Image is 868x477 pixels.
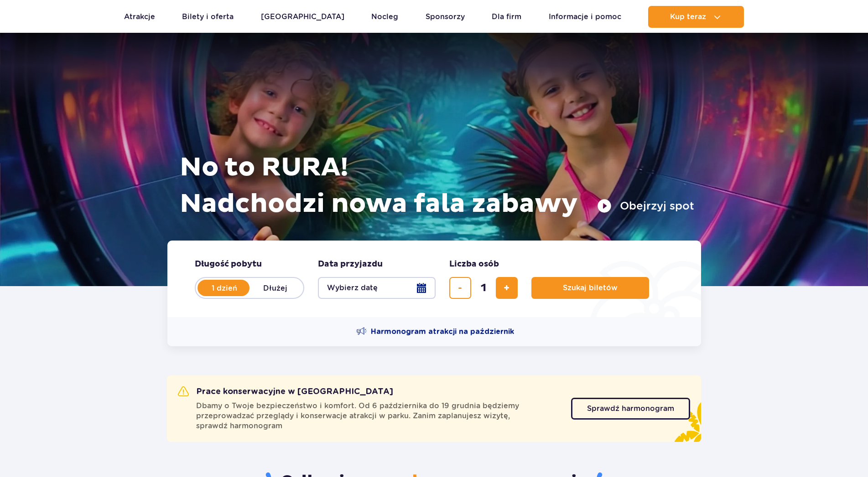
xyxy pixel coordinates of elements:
[597,199,694,213] button: Obejrzyj spot
[318,277,436,299] button: Wybierz datę
[195,259,262,270] span: Długość pobytu
[426,6,465,28] a: Sponsorzy
[571,398,690,420] a: Sprawdź harmonogram
[473,277,494,299] input: liczba biletów
[496,277,518,299] button: dodaj bilet
[371,327,514,337] span: Harmonogram atrakcji na październik
[531,277,649,299] button: Szukaj biletów
[167,241,701,317] form: Planowanie wizyty w Park of Poland
[261,6,344,28] a: [GEOGRAPHIC_DATA]
[178,386,393,397] h2: Prace konserwacyjne w [GEOGRAPHIC_DATA]
[492,6,521,28] a: Dla firm
[318,259,383,270] span: Data przyjazdu
[180,149,694,222] h1: No to RURA! Nadchodzi nowa fala zabawy
[371,6,398,28] a: Nocleg
[648,6,744,28] button: Kup teraz
[124,6,155,28] a: Atrakcje
[449,259,499,270] span: Liczba osób
[249,278,301,297] label: Dłużej
[356,326,514,337] a: Harmonogram atrakcji na październik
[587,405,674,412] span: Sprawdź harmonogram
[549,6,621,28] a: Informacje i pomoc
[196,401,560,431] span: Dbamy o Twoje bezpieczeństwo i komfort. Od 6 października do 19 grudnia będziemy przeprowadzać pr...
[670,13,706,21] span: Kup teraz
[198,278,250,297] label: 1 dzień
[182,6,234,28] a: Bilety i oferta
[563,284,618,292] span: Szukaj biletów
[449,277,471,299] button: usuń bilet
